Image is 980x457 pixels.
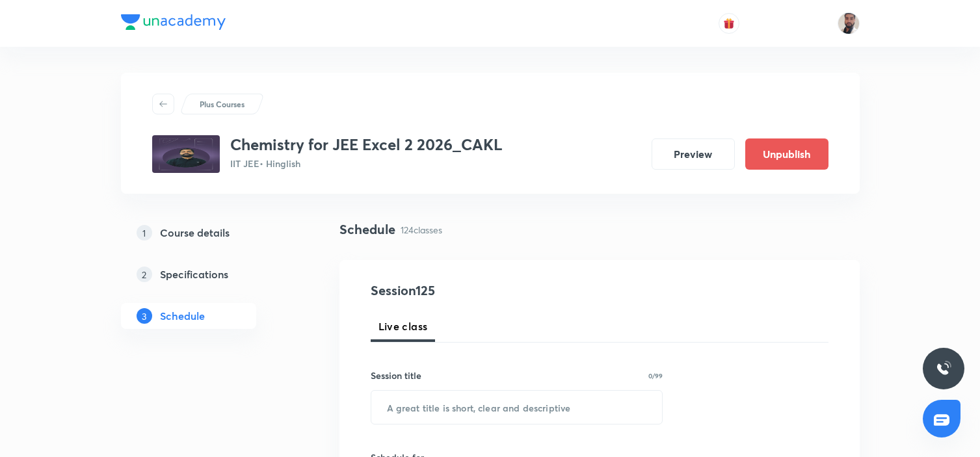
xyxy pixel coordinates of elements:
[121,220,298,246] a: 1Course details
[121,14,226,33] a: Company Logo
[160,225,230,241] h5: Course details
[723,18,735,29] img: avatar
[648,372,663,379] p: 0/99
[137,267,152,282] p: 2
[137,308,152,324] p: 3
[652,138,735,170] button: Preview
[200,98,245,110] p: Plus Courses
[371,391,663,424] input: A great title is short, clear and descriptive
[230,157,503,170] p: IIT JEE • Hinglish
[152,135,220,173] img: 05166608882d46a195926ddbad60679c.jpg
[121,14,226,30] img: Company Logo
[838,12,860,34] img: SHAHNAWAZ AHMAD
[936,361,951,376] img: ttu
[378,319,428,334] span: Live class
[745,138,828,170] button: Unpublish
[719,13,739,34] button: avatar
[401,223,442,237] p: 124 classes
[160,308,205,324] h5: Schedule
[230,135,503,154] h3: Chemistry for JEE Excel 2 2026_CAKL
[371,281,608,300] h4: Session 125
[160,267,228,282] h5: Specifications
[371,369,421,382] h6: Session title
[339,220,395,239] h4: Schedule
[137,225,152,241] p: 1
[121,261,298,287] a: 2Specifications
